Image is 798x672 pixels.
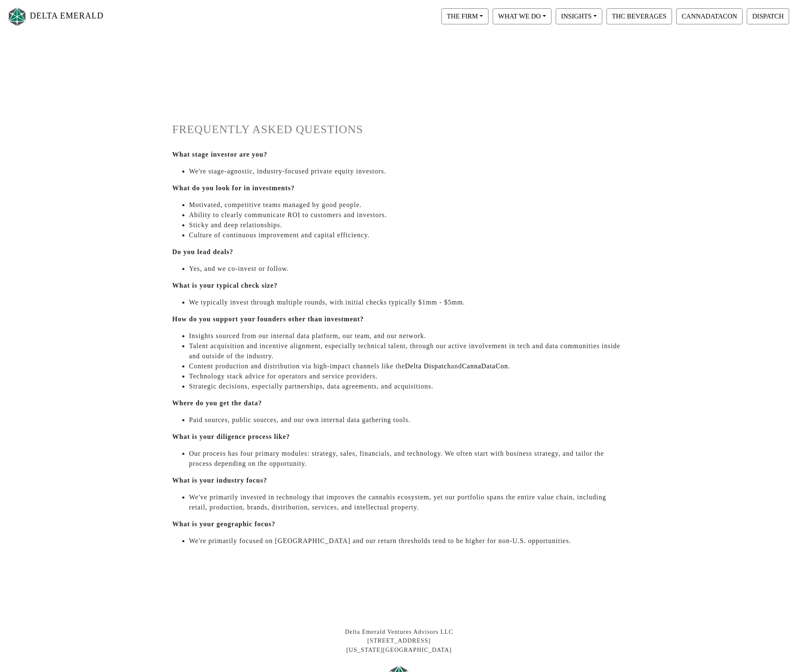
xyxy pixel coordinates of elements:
[172,151,268,158] strong: What stage investor are you?
[172,433,290,440] strong: What is your diligence process like?
[441,8,488,24] button: THE FIRM
[189,331,626,341] li: Insights sourced from our internal data platform, our team, and our network.
[676,8,743,24] button: CANNADATACON
[166,627,632,655] div: Delta Emerald Ventures Advisors LLC [STREET_ADDRESS] [US_STATE][GEOGRAPHIC_DATA]
[189,297,626,307] li: We typically invest through multiple rounds, with initial checks typically $1mm - $5mm.
[172,184,295,192] strong: What do you look for in investments?
[606,8,672,24] button: THC BEVERAGES
[172,248,234,255] strong: Do you lead deals?
[189,361,626,371] li: Content production and distribution via high-impact channels like the and .
[493,8,551,24] button: WHAT WE DO
[189,449,626,469] li: Our process has four primary modules: strategy, sales, financials, and technology. We often start...
[189,341,626,361] li: Talent acquisition and incentive alignment, especially technical talent, through our active invol...
[189,220,626,230] li: Sticky and deep relationships.
[172,282,278,289] strong: What is your typical check size?
[7,3,104,30] a: DELTA EMERALD
[172,399,262,407] strong: Where do you get the data?
[172,477,267,484] strong: What is your industry focus?
[189,210,626,220] li: Ability to clearly communicate ROI to customers and investors.
[745,12,791,19] a: DISPATCH
[189,492,626,512] li: We've primarily invested in technology that improves the cannabis ecosystem, yet our portfolio sp...
[556,8,602,24] button: INSIGHTS
[604,12,674,19] a: THC BEVERAGES
[172,315,364,323] strong: How do you support your founders other than investment?
[7,5,28,28] img: Logo
[189,230,626,240] li: Culture of continuous improvement and capital efficiency.
[747,8,789,24] button: DISPATCH
[189,536,626,546] li: We're primarily focused on [GEOGRAPHIC_DATA] and our return thresholds tend to be higher for non-...
[462,362,508,370] a: CannaDataCon
[189,381,626,391] li: Strategic decisions, especially partnerships, data agreements, and acquisitions.
[189,166,626,176] li: We're stage-agnostic, industry-focused private equity investors.
[172,123,626,136] h1: FREQUENTLY ASKED QUESTIONS
[405,362,451,370] a: Delta Dispatch
[172,520,276,528] strong: What is your geographic focus?
[189,200,626,210] li: Motivated, competitive teams managed by good people.
[189,415,626,425] li: Paid sources, public sources, and our own internal data gathering tools.
[189,371,626,381] li: Technology stack advice for operators and service providers.
[189,264,626,274] li: Yes, and we co-invest or follow.
[674,12,745,19] a: CANNADATACON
